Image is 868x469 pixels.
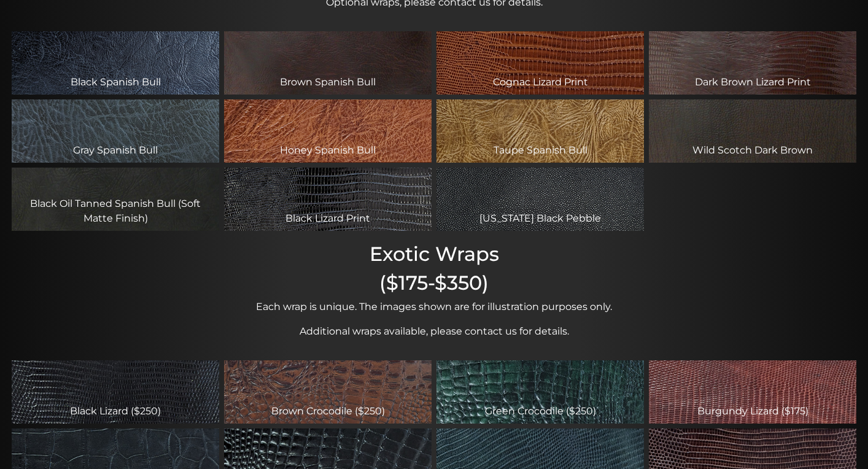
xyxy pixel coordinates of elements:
[649,360,856,424] div: Burgundy Lizard ($175)
[436,31,644,95] div: Cognac Lizard Print
[224,99,432,163] div: Honey Spanish Bull
[224,168,432,231] div: Black Lizard Print
[224,360,432,424] div: Brown Crocodile ($250)
[12,168,219,231] div: Black Oil Tanned Spanish Bull (Soft Matte Finish)
[12,31,219,95] div: Black Spanish Bull
[436,168,644,231] div: [US_STATE] Black Pebble
[12,99,219,163] div: Gray Spanish Bull
[436,99,644,163] div: Taupe Spanish Bull
[649,99,856,163] div: Wild Scotch Dark Brown
[224,31,432,95] div: Brown Spanish Bull
[12,360,219,424] div: Black Lizard ($250)
[649,31,856,95] div: Dark Brown Lizard Print
[436,360,644,424] div: Green Crocodile ($250)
